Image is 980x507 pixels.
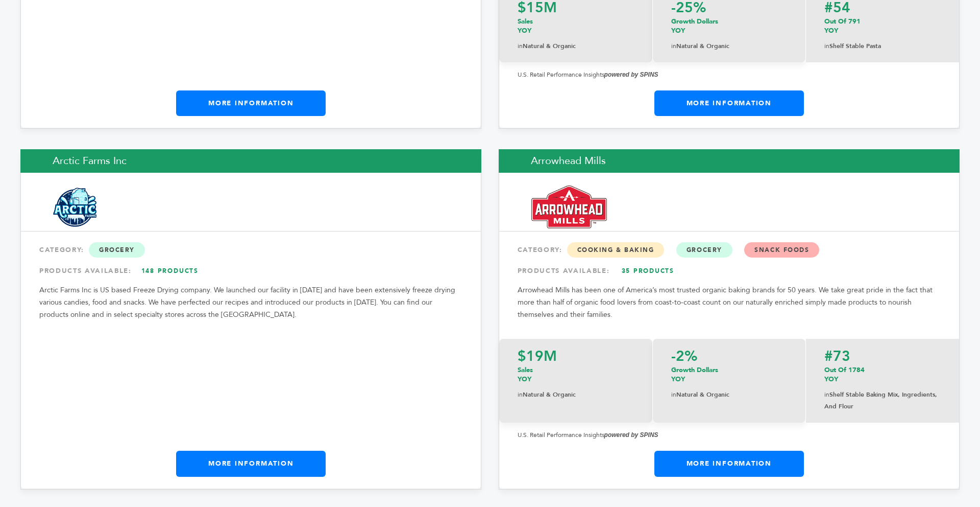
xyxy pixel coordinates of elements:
[39,241,462,259] div: CATEGORY:
[824,26,838,35] span: YOY
[824,349,941,363] p: #73
[176,451,326,476] a: More Information
[20,149,481,173] h2: Arctic Farms Inc
[518,1,634,15] p: $15M
[824,375,838,384] span: YOY
[824,389,941,412] p: Shelf Stable Baking Mix, Ingredients, and Flour
[518,375,531,384] span: YOY
[518,284,941,321] p: Arrowhead Mills has been one of America’s most trusted organic baking brands for 50 years. We tak...
[671,365,787,384] p: Growth Dollars
[518,429,941,441] p: U.S. Retail Performance Insights
[744,242,819,258] span: Snack Foods
[518,349,634,363] p: $19M
[671,349,787,363] p: -2%
[824,365,941,384] p: Out of 1784
[824,390,829,399] span: in
[671,17,787,35] p: Growth Dollars
[518,40,634,52] p: Natural & Organic
[654,451,804,476] a: More Information
[671,26,685,35] span: YOY
[176,90,326,116] a: More Information
[518,390,523,399] span: in
[671,389,787,401] p: Natural & Organic
[89,242,145,258] span: Grocery
[518,389,634,401] p: Natural & Organic
[824,1,941,15] p: #54
[671,1,787,15] p: -25%
[518,17,634,35] p: Sales
[671,40,787,52] p: Natural & Organic
[518,241,941,259] div: CATEGORY:
[518,262,941,280] div: PRODUCTS AVAILABLE:
[824,42,829,50] span: in
[499,149,960,173] h2: Arrowhead Mills
[531,186,607,229] img: Arrowhead Mills
[567,242,665,258] span: Cooking & Baking
[612,262,683,280] a: 35 Products
[134,262,206,280] a: 148 Products
[53,186,96,229] img: Arctic Farms Inc
[518,42,523,50] span: in
[39,262,462,280] div: PRODUCTS AVAILABLE:
[654,90,804,116] a: More Information
[824,40,941,52] p: Shelf Stable Pasta
[671,42,676,50] span: in
[824,17,941,35] p: Out of 791
[671,390,676,399] span: in
[518,26,531,35] span: YOY
[676,242,732,258] span: Grocery
[671,375,685,384] span: YOY
[518,68,941,81] p: U.S. Retail Performance Insights
[518,365,634,384] p: Sales
[39,284,462,321] p: Arctic Farms Inc is US based Freeze Drying company. We launched our facility in [DATE] and have b...
[604,71,658,78] strong: powered by SPINS
[604,431,658,439] strong: powered by SPINS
